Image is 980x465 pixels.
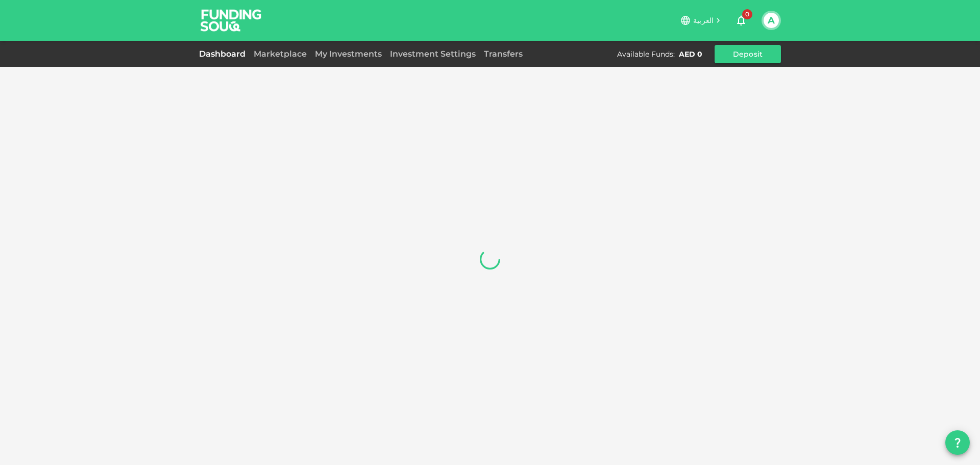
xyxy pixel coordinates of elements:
span: العربية [693,16,714,25]
a: My Investments [311,49,386,59]
span: 0 [742,9,752,19]
button: question [945,430,970,455]
a: Dashboard [199,49,250,59]
div: Available Funds : [617,49,675,59]
button: 0 [731,10,751,31]
button: A [764,13,779,28]
div: AED 0 [679,49,702,59]
button: Deposit [715,45,781,63]
a: Transfers [480,49,527,59]
a: Marketplace [250,49,311,59]
a: Investment Settings [386,49,480,59]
